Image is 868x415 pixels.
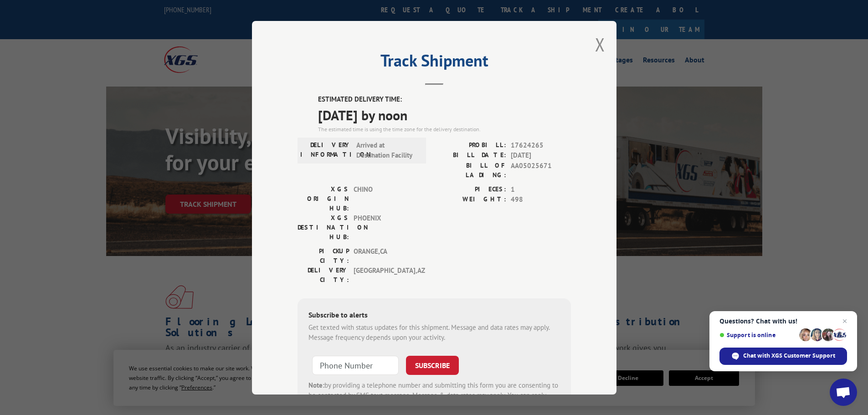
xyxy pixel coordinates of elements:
div: Chat with XGS Customer Support [719,348,847,365]
label: ESTIMATED DELIVERY TIME: [318,94,571,105]
strong: Note: [308,380,324,389]
span: 17624265 [511,140,571,150]
span: Arrived at Destination Facility [356,140,418,160]
span: 1 [511,184,571,195]
div: Subscribe to alerts [308,309,560,322]
h2: Track Shipment [298,54,571,72]
span: [DATE] by noon [318,104,571,125]
span: ORANGE , CA [354,246,415,265]
div: The estimated time is using the time zone for the delivery destination. [318,125,571,133]
div: Open chat [830,379,857,406]
label: DELIVERY CITY: [298,265,349,284]
span: PHOENIX [354,213,415,241]
label: PIECES: [434,184,506,195]
span: Support is online [719,332,796,338]
label: BILL DATE: [434,150,506,161]
span: CHINO [354,184,415,213]
label: XGS ORIGIN HUB: [298,184,349,213]
span: [GEOGRAPHIC_DATA] , AZ [354,265,415,284]
span: Questions? Chat with us! [719,318,847,325]
div: Get texted with status updates for this shipment. Message and data rates may apply. Message frequ... [308,322,560,343]
span: Chat with XGS Customer Support [743,352,835,360]
span: 498 [511,195,571,205]
input: Phone Number [312,355,399,374]
label: PICKUP CITY: [298,246,349,265]
label: PROBILL: [434,140,506,150]
label: WEIGHT: [434,195,506,205]
span: Close chat [839,316,850,327]
button: Close modal [595,32,605,56]
label: XGS DESTINATION HUB: [298,213,349,241]
span: [DATE] [511,150,571,161]
label: BILL OF LADING: [434,160,506,179]
button: SUBSCRIBE [406,355,459,374]
label: DELIVERY INFORMATION: [300,140,352,160]
div: by providing a telephone number and submitting this form you are consenting to be contacted by SM... [308,380,560,411]
span: AA05025671 [511,160,571,179]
